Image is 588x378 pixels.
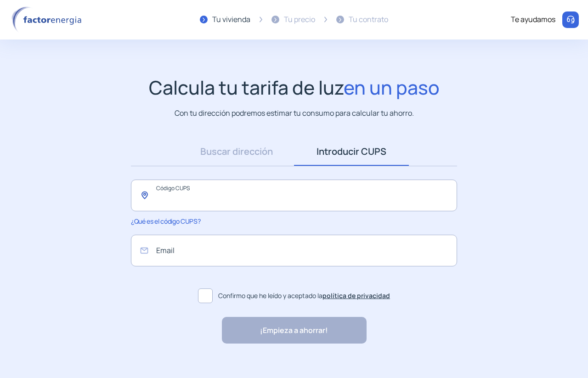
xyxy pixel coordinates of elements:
[322,291,390,300] a: política de privacidad
[511,14,555,26] div: Te ayudamos
[349,14,388,26] div: Tu contrato
[218,291,390,301] span: Confirmo que he leído y aceptado la
[131,217,200,226] span: ¿Qué es el código CUPS?
[149,76,440,99] h1: Calcula tu tarifa de luz
[9,6,87,33] img: logo factor
[212,14,250,26] div: Tu vivienda
[175,107,414,119] p: Con tu dirección podremos estimar tu consumo para calcular tu ahorro.
[344,74,440,100] span: en un paso
[284,14,315,26] div: Tu precio
[294,137,409,166] a: Introducir CUPS
[566,15,575,24] img: llamar
[179,137,294,166] a: Buscar dirección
